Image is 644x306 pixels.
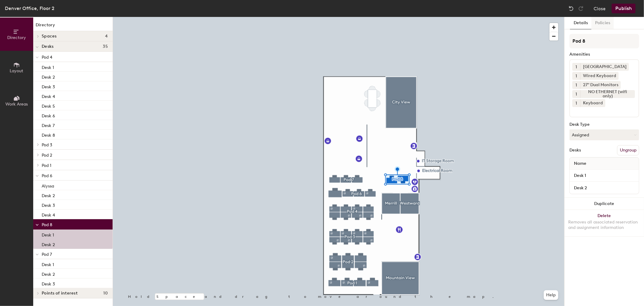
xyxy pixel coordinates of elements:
[544,290,558,300] button: Help
[42,173,52,178] span: Pod 6
[571,184,638,192] input: Unnamed desk
[42,73,55,80] p: Desk 2
[42,83,55,90] p: Desk 3
[572,90,580,98] button: 1
[617,145,639,155] button: Ungroup
[42,34,57,39] span: Spaces
[42,112,55,119] p: Desk 6
[578,5,584,11] img: Redo
[569,122,639,127] div: Desk Type
[572,63,580,71] button: 1
[42,63,54,70] p: Desk 1
[594,4,606,13] button: Close
[565,210,644,236] button: DeleteRemoves all associated reservation and assignment information
[42,142,52,148] span: Pod 3
[571,171,638,180] input: Unnamed desk
[569,148,581,153] div: Desks
[42,102,55,109] p: Desk 5
[571,158,589,169] span: Name
[576,73,577,79] span: 1
[5,102,28,107] span: Work Areas
[569,52,639,57] div: Amenities
[10,68,24,73] span: Layout
[42,182,54,189] p: Alyssa
[580,72,619,80] div: Wired Keyboard
[42,270,55,277] p: Desk 2
[42,280,55,287] p: Desk 3
[568,5,574,11] img: Undo
[42,211,55,218] p: Desk 4
[103,44,108,49] span: 35
[42,252,52,257] span: Pod 7
[5,5,54,12] div: Denver Office, Floor 2
[565,198,644,210] button: Duplicate
[42,201,55,208] p: Desk 3
[42,231,54,238] p: Desk 1
[42,222,52,227] span: Pod 8
[572,99,580,107] button: 1
[612,4,636,13] button: Publish
[576,100,577,106] span: 1
[580,63,629,71] div: [GEOGRAPHIC_DATA]
[42,92,55,99] p: Desk 4
[42,55,52,60] span: Pod 4
[580,99,605,107] div: Keyboard
[572,81,580,89] button: 1
[42,191,55,198] p: Desk 2
[105,34,108,39] span: 4
[576,64,577,70] span: 1
[580,90,635,98] div: NO ETHERNET (wifi only)
[7,35,26,40] span: Directory
[576,82,577,88] span: 1
[42,260,54,267] p: Desk 1
[569,129,639,140] button: Assigned
[103,291,108,296] span: 10
[576,91,577,97] span: 1
[570,17,591,29] button: Details
[42,131,55,138] p: Desk 8
[33,22,113,31] h1: Directory
[580,81,621,89] div: 27" Dual Monitors
[42,291,78,296] span: Points of interest
[42,153,52,158] span: Pod 2
[42,240,55,247] p: Desk 2
[42,44,53,49] span: Desks
[42,163,51,168] span: Pod 1
[572,72,580,80] button: 1
[591,17,614,29] button: Policies
[568,220,640,230] div: Removes all associated reservation and assignment information
[42,121,55,128] p: Desk 7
